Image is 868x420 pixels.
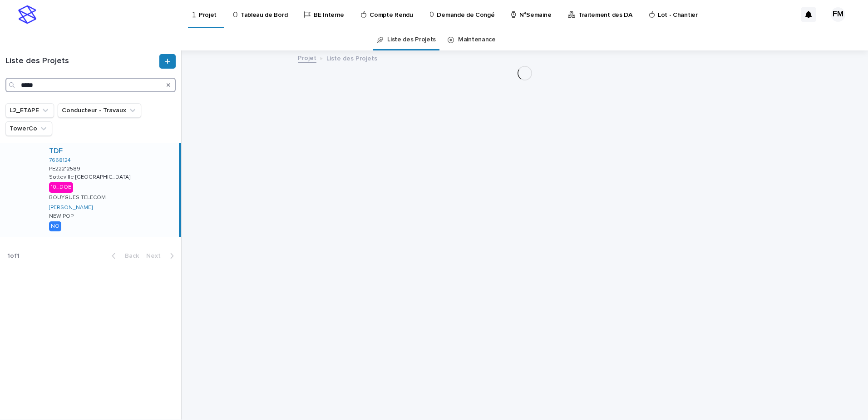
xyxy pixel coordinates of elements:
[49,213,74,220] p: NEW POP
[5,121,52,136] button: TowerCo
[143,252,181,260] button: Next
[5,56,158,66] h1: Liste des Projets
[49,164,82,172] p: PE22212589
[18,5,36,24] img: stacker-logo-s-only.png
[49,157,71,164] a: 7668124
[831,7,845,22] div: FM
[49,172,132,180] p: Sotteville [GEOGRAPHIC_DATA]
[387,29,436,50] a: Liste des Projets
[119,253,139,259] span: Back
[49,147,63,155] a: TDF
[49,221,61,231] div: NO
[298,52,316,63] a: Projet
[49,195,106,201] p: BOUYGUES TELECOM
[49,205,93,211] a: [PERSON_NAME]
[326,53,377,63] p: Liste des Projets
[104,252,143,260] button: Back
[458,29,496,50] a: Maintenance
[5,78,176,92] input: Search
[58,103,141,118] button: Conducteur - Travaux
[146,253,166,259] span: Next
[5,103,54,118] button: L2_ETAPE
[49,182,73,192] div: 10_DOE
